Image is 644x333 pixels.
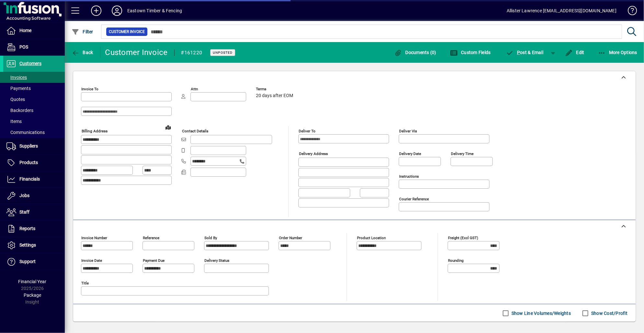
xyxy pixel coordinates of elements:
[86,5,107,17] button: Add
[503,47,547,58] button: Post & Email
[3,23,65,39] a: Home
[191,87,198,91] mat-label: Attn
[596,47,639,58] button: More Options
[399,151,421,156] mat-label: Delivery date
[299,129,316,133] mat-label: Deliver To
[81,87,98,91] mat-label: Invoice To
[70,26,95,38] button: Filter
[3,116,65,127] a: Items
[70,47,95,58] button: Back
[163,122,173,132] a: View on map
[6,108,33,113] span: Backorders
[399,197,429,201] mat-label: Courier Reference
[19,193,29,198] span: Jobs
[81,236,107,240] mat-label: Invoice number
[19,28,31,33] span: Home
[6,119,22,124] span: Items
[72,29,93,34] span: Filter
[65,47,100,58] app-page-header-button: Back
[590,310,627,316] label: Show Cost/Profit
[394,50,436,55] span: Documents (0)
[448,47,492,58] button: Custom Fields
[6,130,45,135] span: Communications
[143,236,159,240] mat-label: Reference
[19,259,36,264] span: Support
[213,50,233,55] span: Unposted
[3,83,65,94] a: Payments
[6,86,31,91] span: Payments
[563,47,586,58] button: Edit
[623,1,636,22] a: Knowledge Base
[450,50,491,55] span: Custom Fields
[507,6,616,16] div: Allister Lawrence [EMAIL_ADDRESS][DOMAIN_NAME]
[3,39,65,55] a: POS
[565,50,584,55] span: Edit
[3,155,65,171] a: Products
[81,281,89,285] mat-label: Title
[3,188,65,204] a: Jobs
[19,209,29,215] span: Staff
[204,236,217,240] mat-label: Sold by
[393,47,438,58] button: Documents (0)
[510,310,571,316] label: Show Line Volumes/Weights
[3,221,65,237] a: Reports
[256,87,295,91] span: Terms
[3,127,65,138] a: Communications
[506,50,544,55] span: ost & Email
[81,258,102,263] mat-label: Invoice date
[127,6,182,16] div: Eastown Timber & Fencing
[19,160,38,165] span: Products
[18,279,47,284] span: Financial Year
[6,97,25,102] span: Quotes
[19,226,35,231] span: Reports
[3,72,65,83] a: Invoices
[3,171,65,187] a: Financials
[448,236,478,240] mat-label: Freight (excl GST)
[451,151,474,156] mat-label: Delivery time
[3,254,65,270] a: Support
[279,236,302,240] mat-label: Order number
[517,50,520,55] span: P
[107,5,127,17] button: Profile
[6,75,27,80] span: Invoices
[357,236,386,240] mat-label: Product location
[256,93,293,98] span: 20 days after EOM
[109,28,145,35] span: Customer Invoice
[72,50,93,55] span: Back
[143,258,165,263] mat-label: Payment due
[24,293,41,298] span: Package
[19,176,40,182] span: Financials
[448,258,464,263] mat-label: Rounding
[19,44,28,50] span: POS
[105,47,168,58] div: Customer Invoice
[19,242,36,248] span: Settings
[19,143,38,149] span: Suppliers
[181,48,202,58] div: #161220
[399,129,417,133] mat-label: Deliver via
[3,138,65,154] a: Suppliers
[3,94,65,105] a: Quotes
[19,61,41,66] span: Customers
[204,258,229,263] mat-label: Delivery status
[3,105,65,116] a: Backorders
[399,174,419,179] mat-label: Instructions
[3,204,65,220] a: Staff
[3,237,65,253] a: Settings
[598,50,638,55] span: More Options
